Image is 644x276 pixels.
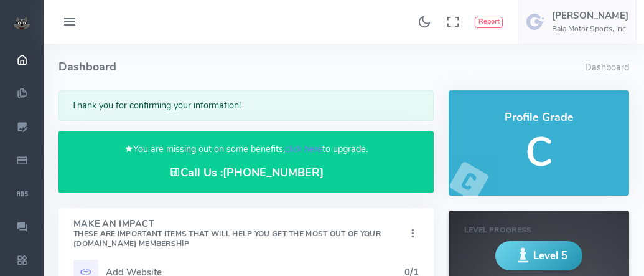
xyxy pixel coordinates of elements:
[285,143,322,155] a: click here
[533,248,567,264] span: Level 5
[73,166,419,179] h4: Call Us :
[73,229,381,249] small: These are important items that will help you get the most out of your [DOMAIN_NAME] Membership
[552,25,628,33] h6: Bala Motor Sports, Inc.
[464,226,614,234] h6: Level Progress
[73,219,406,249] h4: Make An Impact
[585,61,629,75] li: Dashboard
[464,112,614,124] h4: Profile Grade
[552,11,628,21] h5: [PERSON_NAME]
[73,142,419,156] p: You are missing out on some benefits, to upgrade.
[223,165,324,180] a: [PHONE_NUMBER]
[475,17,503,28] button: Report
[58,44,585,90] h4: Dashboard
[464,130,614,174] h5: C
[13,16,30,30] img: small logo
[58,90,434,121] div: Thank you for confirming your information!
[526,12,546,32] img: user-image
